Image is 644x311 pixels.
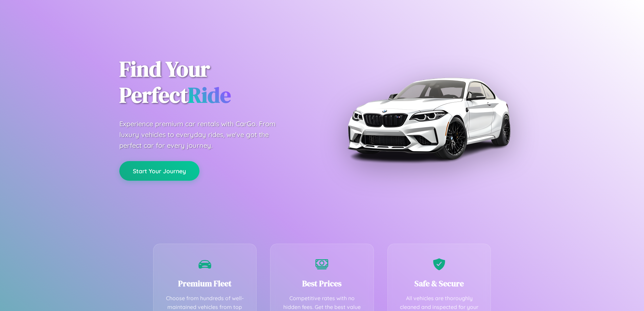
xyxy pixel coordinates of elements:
[119,56,312,108] h1: Find Your Perfect
[164,278,246,289] h3: Premium Fleet
[398,278,481,289] h3: Safe & Secure
[344,34,513,203] img: Premium BMW car rental vehicle
[188,80,231,110] span: Ride
[119,161,199,181] button: Start Your Journey
[119,118,288,151] p: Experience premium car rentals with CarGo. From luxury vehicles to everyday rides, we've got the ...
[281,278,363,289] h3: Best Prices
